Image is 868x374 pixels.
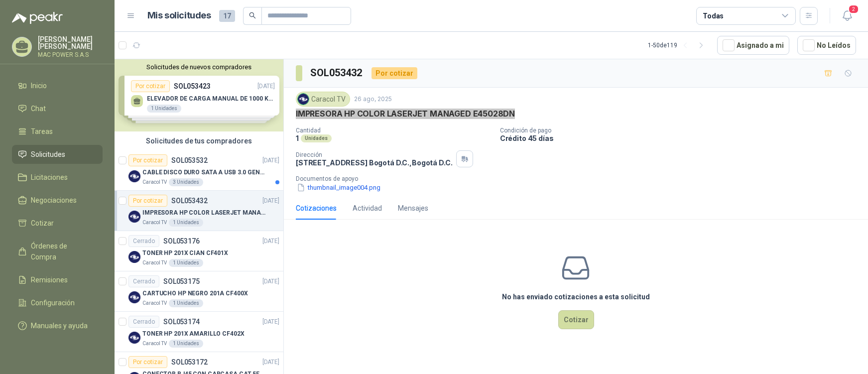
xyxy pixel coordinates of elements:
p: Condición de pago [500,127,864,134]
a: Negociaciones [12,191,103,210]
p: MAC POWER S.A.S [38,52,103,58]
span: Tareas [31,126,53,137]
span: Remisiones [31,274,68,285]
a: Cotizar [12,214,103,233]
img: Company Logo [128,251,140,263]
p: SOL053432 [171,197,208,204]
a: CerradoSOL053175[DATE] Company LogoCARTUCHO HP NEGRO 201A CF400XCaracol TV1 Unidades [115,271,283,312]
div: 1 Unidades [169,340,203,348]
p: [DATE] [262,156,279,165]
div: Solicitudes de tus compradores [115,131,283,150]
p: [STREET_ADDRESS] Bogotá D.C. , Bogotá D.C. [296,158,452,167]
p: Documentos de apoyo [296,175,864,182]
a: Configuración [12,293,103,312]
a: Por cotizarSOL053432[DATE] Company LogoIMPRESORA HP COLOR LASERJET MANAGED E45028DNCaracol TV1 Un... [115,191,283,231]
h3: SOL053432 [310,65,364,81]
a: Chat [12,99,103,118]
p: IMPRESORA HP COLOR LASERJET MANAGED E45028DN [142,208,266,218]
span: Solicitudes [31,149,65,160]
a: Inicio [12,76,103,95]
p: Dirección [296,151,452,158]
img: Company Logo [128,291,140,303]
span: Manuales y ayuda [31,320,88,331]
span: Órdenes de Compra [31,241,93,262]
div: 3 Unidades [169,178,203,186]
span: Inicio [31,80,47,91]
span: 2 [848,4,859,14]
p: Caracol TV [142,299,167,307]
div: Mensajes [398,203,428,214]
div: 1 Unidades [169,219,203,227]
a: Solicitudes [12,145,103,164]
span: Configuración [31,297,75,308]
a: Por cotizarSOL053532[DATE] Company LogoCABLE DISCO DURO SATA A USB 3.0 GENERICOCaracol TV3 Unidades [115,150,283,191]
p: [PERSON_NAME] [PERSON_NAME] [38,36,103,50]
h3: No has enviado cotizaciones a esta solicitud [502,291,650,302]
a: Órdenes de Compra [12,237,103,266]
p: TONER HP 201X AMARILLO CF402X [142,329,245,339]
div: 1 - 50 de 119 [648,37,709,53]
p: 26 ago, 2025 [354,95,392,104]
p: [DATE] [262,237,279,246]
p: IMPRESORA HP COLOR LASERJET MANAGED E45028DN [296,109,515,119]
p: Caracol TV [142,259,167,267]
h1: Mis solicitudes [147,8,211,23]
span: 17 [219,10,235,22]
p: Caracol TV [142,178,167,186]
p: [DATE] [262,196,279,206]
img: Company Logo [128,170,140,182]
span: Negociaciones [31,195,77,206]
p: CABLE DISCO DURO SATA A USB 3.0 GENERICO [142,168,266,177]
p: SOL053176 [163,238,200,245]
div: Unidades [301,134,332,142]
div: Caracol TV [296,92,350,107]
button: Solicitudes de nuevos compradores [119,63,279,71]
div: Por cotizar [128,154,167,166]
a: CerradoSOL053176[DATE] Company LogoTONER HP 201X CIAN CF401XCaracol TV1 Unidades [115,231,283,271]
a: Licitaciones [12,168,103,187]
p: Caracol TV [142,219,167,227]
img: Logo peakr [12,12,63,24]
span: Chat [31,103,46,114]
div: 1 Unidades [169,259,203,267]
p: SOL053174 [163,318,200,325]
img: Company Logo [298,94,309,105]
a: Manuales y ayuda [12,316,103,335]
p: [DATE] [262,358,279,367]
div: Por cotizar [128,356,167,368]
button: 2 [838,7,856,25]
button: Asignado a mi [717,36,789,55]
button: No Leídos [797,36,856,55]
p: [DATE] [262,317,279,327]
div: Todas [703,10,724,21]
p: SOL053532 [171,157,208,164]
div: 1 Unidades [169,299,203,307]
div: Cerrado [128,275,159,287]
span: Cotizar [31,218,54,229]
button: Cotizar [558,310,594,329]
p: Caracol TV [142,340,167,348]
div: Por cotizar [372,67,417,79]
p: SOL053172 [171,359,208,366]
p: [DATE] [262,277,279,286]
img: Company Logo [128,332,140,344]
div: Solicitudes de nuevos compradoresPor cotizarSOL053423[DATE] ELEVADOR DE CARGA MANUAL DE 1000 KLS1... [115,59,283,131]
img: Company Logo [128,211,140,223]
a: Remisiones [12,270,103,289]
span: Licitaciones [31,172,68,183]
p: TONER HP 201X CIAN CF401X [142,249,228,258]
div: Cerrado [128,316,159,328]
p: SOL053175 [163,278,200,285]
div: Cotizaciones [296,203,337,214]
p: Cantidad [296,127,492,134]
div: Cerrado [128,235,159,247]
p: CARTUCHO HP NEGRO 201A CF400X [142,289,248,298]
span: search [249,12,256,19]
div: Por cotizar [128,195,167,207]
a: CerradoSOL053174[DATE] Company LogoTONER HP 201X AMARILLO CF402XCaracol TV1 Unidades [115,312,283,352]
div: Actividad [353,203,382,214]
a: Tareas [12,122,103,141]
p: Crédito 45 días [500,134,864,142]
button: thumbnail_image004.png [296,182,381,193]
p: 1 [296,134,299,142]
